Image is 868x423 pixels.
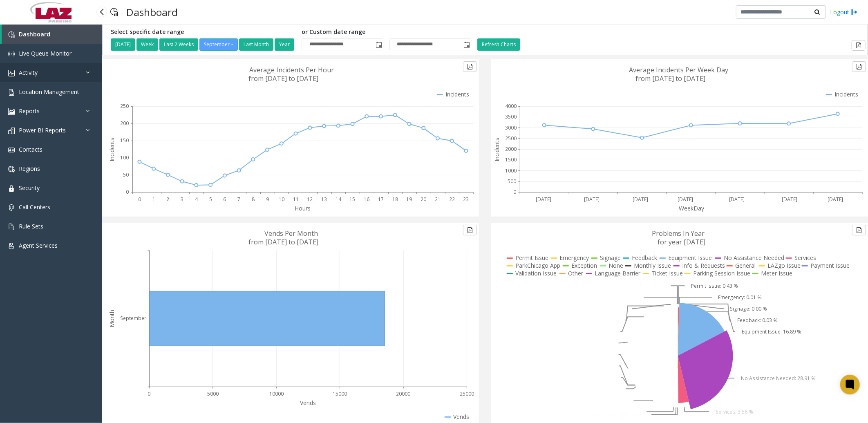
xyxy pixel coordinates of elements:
text: Emergency: 0.01 % [718,294,762,301]
text: Feedback [632,254,657,262]
text: Equipment Issue [668,254,712,262]
text: 250 [120,103,129,110]
text: 7 [237,196,240,203]
text: 0 [148,390,151,397]
text: 2000 [505,145,517,152]
img: 'icon' [8,166,15,172]
text: 20 [421,196,426,203]
span: Dashboard [19,30,50,38]
button: Refresh Charts [477,38,520,51]
span: Regions [19,165,40,172]
text: Incidents [108,138,116,161]
text: 1 [152,196,155,203]
text: 15 [350,196,356,203]
text: Emergency [559,254,589,262]
text: 23 [463,196,469,203]
button: Export to pdf [852,61,866,72]
text: from [DATE] to [DATE] [636,74,706,83]
text: LAZgo Issue [767,262,801,269]
text: [DATE] [782,196,797,203]
text: 100 [120,154,129,161]
h5: Select specific date range [111,29,295,36]
text: Incidents [834,90,858,98]
text: 11 [293,196,299,203]
text: 4000 [505,103,517,110]
text: 200 [120,120,129,127]
img: 'icon' [8,108,15,115]
text: from [DATE] to [DATE] [249,74,319,83]
img: logout [851,8,858,16]
button: Export to pdf [463,61,477,72]
text: 17 [378,196,384,203]
text: 10 [279,196,284,203]
span: Location Management [19,88,79,96]
text: No Assistance Needed [724,254,784,262]
text: 22 [449,196,455,203]
text: Hours [295,204,311,212]
span: Call Centers [19,203,50,211]
text: 2500 [505,135,517,142]
text: 21 [435,196,441,203]
text: 1500 [505,157,517,163]
span: Agent Services [19,242,58,249]
img: 'icon' [8,51,15,57]
text: 12 [307,196,313,203]
text: [DATE] [828,196,843,203]
span: Rule Sets [19,222,43,230]
h3: Dashboard [122,2,182,22]
button: Export to pdf [852,225,866,235]
text: Average Incidents Per Week Day [629,65,728,74]
span: Activity [19,69,38,76]
text: Signage: 0.00 % [730,305,767,312]
h5: or Custom date range [302,29,471,36]
text: September [120,315,146,322]
button: Export to pdf [463,225,477,235]
text: Average Incidents Per Hour [250,65,334,74]
span: Reports [19,107,40,115]
text: Equipment Issue: 16.89 % [742,328,801,335]
text: [DATE] [536,196,551,203]
text: [DATE] [633,196,648,203]
img: pageIcon [110,2,118,22]
text: No Assistance Needed: 28.91 % [741,375,816,382]
text: 25000 [460,390,474,397]
text: 3000 [505,124,517,131]
text: 8 [252,196,255,203]
text: 0 [126,189,129,196]
text: 50 [123,171,129,178]
button: Year [275,38,294,51]
span: Power BI Reports [19,126,66,134]
text: Permit Issue: 0.43 % [691,282,738,289]
text: WeekDay [679,204,705,212]
text: 20000 [396,390,411,397]
text: 15000 [333,390,347,397]
text: 5 [209,196,212,203]
text: Vends [453,413,469,421]
text: [DATE] [729,196,745,203]
text: Signage [600,254,621,262]
text: [DATE] [678,196,694,203]
text: 5000 [207,390,219,397]
text: None [608,262,623,269]
span: Toggle popup [462,39,471,50]
img: 'icon' [8,89,15,96]
text: from [DATE] to [DATE] [249,237,319,246]
text: ParkChicago App: 0.66 % [589,411,648,418]
text: 4 [195,196,198,203]
text: 500 [508,178,516,185]
span: Contacts [19,145,43,153]
text: 150 [120,137,129,144]
text: 9 [266,196,269,203]
text: Parking Session Issue [693,269,750,277]
a: Dashboard [2,25,102,44]
text: Meter Issue [761,269,792,277]
text: Ticket Issue [651,269,683,277]
text: 2 [166,196,169,203]
span: Live Queue Monitor [19,49,72,57]
img: 'icon' [8,70,15,76]
img: 'icon' [8,147,15,153]
text: 3500 [505,113,517,120]
text: Services: 3.56 % [716,408,753,415]
text: 19 [407,196,412,203]
text: Monthly Issue [634,262,671,269]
